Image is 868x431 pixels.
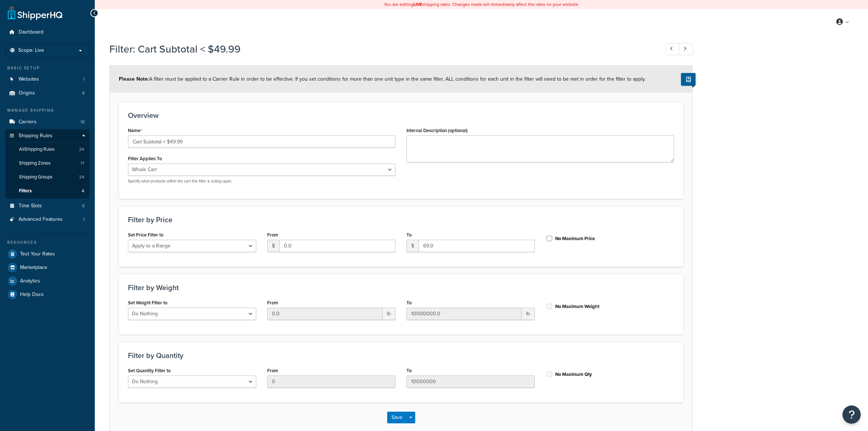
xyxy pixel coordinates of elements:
[19,133,52,139] span: Shipping Rules
[842,405,861,424] button: Open Resource Center
[5,247,89,261] a: Test Your Rates
[19,160,51,166] span: Shipping Zones
[406,368,412,373] label: To
[82,203,85,209] span: 0
[267,368,278,373] label: From
[128,368,171,373] label: Set Quantity Filter to
[5,184,89,198] li: Filters
[119,75,646,83] span: A filter must be applied to a Carrier Rule in order to be effective. If you set conditions for mo...
[5,239,89,246] div: Resources
[5,115,89,129] a: Carriers10
[5,73,89,86] li: Websites
[5,65,89,71] div: Basic Setup
[679,43,693,55] a: Next Record
[5,73,89,86] a: Websites1
[82,90,85,96] span: 9
[128,300,167,305] label: Set Weight Filter to
[5,129,89,199] li: Shipping Rules
[128,351,674,359] h3: Filter by Quantity
[79,174,84,180] span: 24
[19,90,35,96] span: Origins
[19,203,42,209] span: Time Slots
[406,232,412,238] label: To
[19,76,39,82] span: Websites
[81,119,85,125] span: 10
[406,300,412,305] label: To
[382,308,396,320] span: lb
[406,240,419,252] span: $
[5,86,89,100] li: Origins
[5,261,89,274] a: Marketplace
[128,284,674,292] h3: Filter by Weight
[5,115,89,129] li: Carriers
[5,184,89,198] a: Filters4
[5,143,89,156] a: AllShipping Rules24
[128,128,142,134] label: Name
[83,216,85,223] span: 1
[5,274,89,288] a: Analytics
[128,178,396,184] p: Specify what products within the cart this filter is acting upon.
[119,75,149,83] strong: Please Note:
[128,111,674,119] h3: Overview
[19,119,36,125] span: Carriers
[413,1,422,8] b: LIVE
[267,232,278,238] label: From
[681,73,696,86] button: Show Help Docs
[555,235,595,242] label: No Maximum Price
[5,129,89,143] a: Shipping Rules
[20,278,40,284] span: Analytics
[5,26,89,39] a: Dashboard
[19,188,32,194] span: Filters
[5,157,89,170] li: Shipping Zones
[665,43,680,55] a: Previous Record
[522,308,535,320] span: lb
[19,216,63,223] span: Advanced Features
[5,288,89,301] a: Help Docs
[19,29,43,35] span: Dashboard
[5,86,89,100] a: Origins9
[19,174,52,180] span: Shipping Groups
[267,240,279,252] span: $
[20,292,44,298] span: Help Docs
[5,199,89,213] a: Time Slots0
[5,213,89,226] a: Advanced Features1
[128,216,674,224] h3: Filter by Price
[81,160,84,166] span: 17
[387,412,407,423] button: Save
[5,170,89,184] a: Shipping Groups24
[5,170,89,184] li: Shipping Groups
[20,251,55,257] span: Test Your Rates
[555,303,599,310] label: No Maximum Weight
[83,76,85,82] span: 1
[267,300,278,305] label: From
[128,232,163,238] label: Set Price Filter to
[18,47,44,54] span: Scope: Live
[19,146,55,153] span: All Shipping Rules
[79,146,84,153] span: 24
[555,371,592,378] label: No Maximum Qty
[5,157,89,170] a: Shipping Zones17
[82,188,84,194] span: 4
[128,156,162,161] label: Filter Applies To
[109,42,652,56] h1: Filter: Cart Subtotal < $49.99
[5,213,89,226] li: Advanced Features
[20,265,47,271] span: Marketplace
[5,107,89,113] div: Manage Shipping
[406,128,468,133] label: Internal Description (optional)
[5,199,89,213] li: Time Slots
